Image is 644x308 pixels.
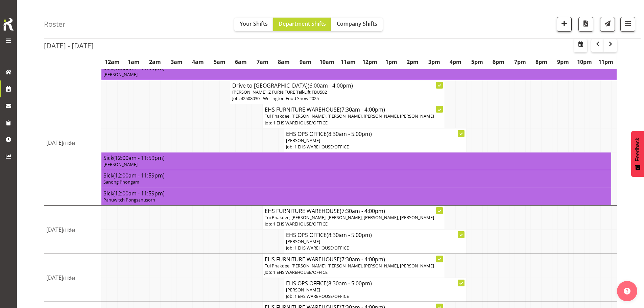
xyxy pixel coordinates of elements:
th: 12am [101,54,123,70]
button: Department Shifts [273,18,331,31]
span: [PERSON_NAME] [103,161,138,167]
span: (8:30am - 5:00pm) [327,130,372,138]
button: Download a PDF of the roster according to the set date range. [578,17,593,32]
td: [DATE] [44,80,101,206]
th: 4am [187,54,209,70]
h4: EHS OPS OFFICE [286,280,464,287]
h4: Sick [103,190,609,197]
span: (12:00am - 11:59pm) [113,172,165,179]
span: (8:30am - 5:00pm) [327,280,372,287]
th: 3am [166,54,187,70]
span: (12:00am - 11:59pm) [113,154,165,162]
span: Tui Phakdee, [PERSON_NAME], [PERSON_NAME], [PERSON_NAME], [PERSON_NAME] [265,113,434,119]
span: Tui Phakdee, [PERSON_NAME], [PERSON_NAME], [PERSON_NAME], [PERSON_NAME] [265,214,434,220]
span: [PERSON_NAME] [103,71,138,77]
span: (6:00am - 4:00pm) [308,82,353,89]
p: Job: 42508030 - Wellington Food Show 2025 [232,95,443,102]
span: (8:30am - 5:00pm) [327,231,372,239]
h4: Sick [103,155,609,161]
h4: EHS FURNITURE WAREHOUSE [265,256,443,263]
span: (12:00am - 11:59pm) [113,190,165,197]
th: 7pm [509,54,531,70]
h4: EHS FURNITURE WAREHOUSE [265,208,443,214]
td: [DATE] [44,205,101,254]
button: Feedback - Show survey [631,131,644,177]
th: 10pm [574,54,595,70]
span: (7:30am - 4:00pm) [340,256,385,263]
h4: EHS FURNITURE WAREHOUSE [265,106,443,113]
span: (7:30am - 4:00pm) [340,207,385,215]
h4: Roster [44,20,66,28]
button: Select a specific date within the roster. [574,39,587,52]
th: 1am [123,54,144,70]
th: 2am [144,54,166,70]
h2: [DATE] - [DATE] [44,41,94,50]
th: 5pm [466,54,488,70]
span: [PERSON_NAME], Z FURNITURE Tail-Lift FBU582 [232,89,327,95]
th: 11am [337,54,359,70]
span: [PERSON_NAME] [286,137,320,143]
th: 4pm [445,54,467,70]
button: Add a new shift [557,17,572,32]
th: 12pm [359,54,381,70]
th: 6am [230,54,252,70]
span: Panuwitch Pongsanusorn [103,197,155,203]
span: (Hide) [63,227,75,233]
h4: EHS OPS OFFICE [286,131,464,137]
img: Rosterit icon logo [2,17,15,32]
th: 5am [209,54,230,70]
button: Filter Shifts [620,17,635,32]
img: help-xxl-2.png [624,288,630,294]
h4: Drive to [GEOGRAPHIC_DATA] [232,82,443,89]
span: (Hide) [63,140,75,146]
span: Your Shifts [240,20,268,27]
p: Job: 1 EHS WAREHOUSE/OFFICE [286,245,464,251]
td: [DATE] [44,254,101,302]
span: Company Shifts [337,20,377,27]
th: 3pm [423,54,445,70]
p: Job: 1 EHS WAREHOUSE/OFFICE [286,144,464,150]
span: (7:30am - 4:00pm) [340,106,385,113]
span: (Hide) [63,275,75,281]
th: 11pm [595,54,617,70]
th: 8pm [531,54,552,70]
p: Job: 1 EHS WAREHOUSE/OFFICE [286,293,464,300]
button: Send a list of all shifts for the selected filtered period to all rostered employees. [600,17,615,32]
th: 7am [252,54,273,70]
th: 1pm [380,54,402,70]
h4: Sick [103,172,609,179]
th: 6pm [488,54,509,70]
p: Job: 1 EHS WAREHOUSE/OFFICE [265,269,443,276]
span: Sanong Phongam [103,179,139,185]
button: Your Shifts [234,18,273,31]
th: 8am [273,54,295,70]
th: 9pm [552,54,574,70]
button: Company Shifts [331,18,383,31]
p: Job: 1 EHS WAREHOUSE/OFFICE [265,120,443,126]
th: 2pm [402,54,424,70]
th: 10am [316,54,338,70]
span: [PERSON_NAME] [286,287,320,293]
span: Tui Phakdee, [PERSON_NAME], [PERSON_NAME], [PERSON_NAME], [PERSON_NAME] [265,263,434,269]
span: Department Shifts [279,20,326,27]
h4: EHS OPS OFFICE [286,232,464,238]
th: 9am [294,54,316,70]
span: [PERSON_NAME] [286,238,320,244]
span: Feedback [635,138,641,161]
p: Job: 1 EHS WAREHOUSE/OFFICE [265,221,443,227]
